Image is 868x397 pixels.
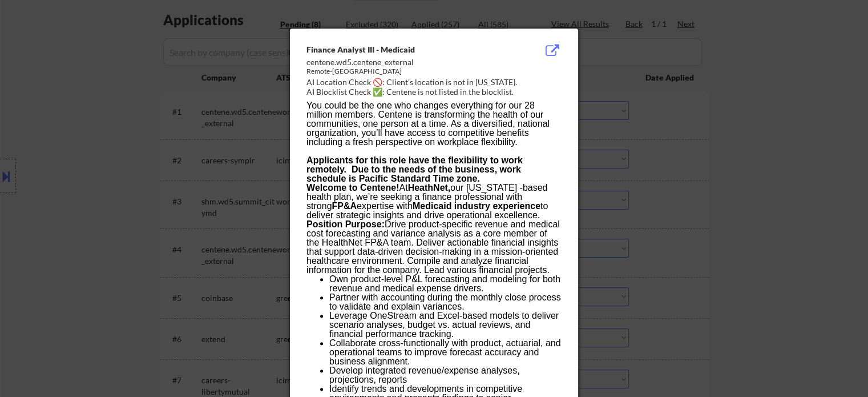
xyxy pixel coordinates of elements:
li: Partner with accounting during the monthly close process to validate and explain variances. [329,293,561,311]
p: Drive product-specific revenue and medical cost forecasting and variance analysis as a core membe... [306,220,561,275]
div: AI Location Check 🚫: Client's location is not in [US_STATE]. [306,77,566,88]
li: Leverage OneStream and Excel-based models to deliver scenario analyses, budget vs. actual reviews... [329,311,561,339]
div: centene.wd5.centene_external [306,57,504,68]
p: At our [US_STATE] -based health plan, we’re seeking a finance professional with strong expertise ... [306,183,561,220]
b: Applicants for this role have the flexibility to work remotely. Due to the needs of the business,... [306,155,523,183]
b: Medicaid industry experience [413,201,540,211]
b: Welcome to Centene! [306,183,399,193]
div: Remote-[GEOGRAPHIC_DATA] [306,67,504,77]
b: FP&A [332,201,357,211]
b: HeathNet, [408,183,451,193]
span: You could be the one who changes everything for our 28 million members. Centene is transforming t... [306,101,550,147]
li: Develop integrated revenue/expense analyses, projections, reports [329,366,561,384]
b: Position Purpose: [306,219,385,229]
li: Own product-level P&L forecasting and modeling for both revenue and medical expense drivers. [329,275,561,293]
li: Collaborate cross-functionally with product, actuarial, and operational teams to improve forecast... [329,339,561,366]
div: Finance Analyst III - Medicaid [306,44,504,55]
div: AI Blocklist Check ✅: Centene is not listed in the blocklist. [306,86,566,98]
